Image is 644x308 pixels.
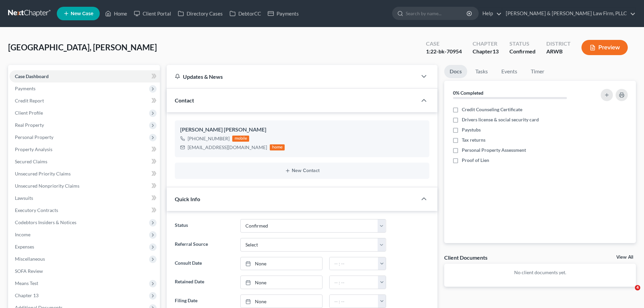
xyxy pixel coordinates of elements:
[509,40,535,48] div: Status
[15,98,44,103] span: Credit Report
[462,157,489,164] span: Proof of Lien
[9,180,160,192] a: Unsecured Nonpriority Claims
[462,137,485,143] span: Tax returns
[15,207,58,213] span: Executory Contracts
[270,144,285,150] div: home
[175,97,194,103] span: Contact
[15,146,52,152] span: Property Analysis
[426,40,462,48] div: Case
[621,285,637,301] iframe: Intercom live chat
[462,106,522,113] span: Credit Counseling Certificate
[171,257,237,270] label: Consult Date
[450,269,630,276] p: No client documents yet.
[15,268,43,274] span: SOFA Review
[473,40,499,48] div: Chapter
[171,219,237,233] label: Status
[9,204,160,216] a: Executory Contracts
[473,48,499,55] div: Chapter
[171,276,237,289] label: Retained Date
[15,244,34,250] span: Expenses
[15,86,35,91] span: Payments
[462,126,481,133] span: Paystubs
[406,7,468,20] input: Search by name...
[15,183,79,189] span: Unsecured Nonpriority Claims
[15,280,38,286] span: Means Test
[330,257,378,270] input: -- : --
[426,48,462,55] div: 1:22-bk-70954
[264,7,302,20] a: Payments
[15,292,39,298] span: Chapter 13
[175,73,409,80] div: Updates & News
[174,7,226,20] a: Directory Cases
[616,255,633,260] a: View All
[546,40,571,48] div: District
[15,232,30,237] span: Income
[171,294,237,308] label: Filing Date
[9,265,160,277] a: SOFA Review
[180,126,424,134] div: [PERSON_NAME] [PERSON_NAME]
[546,48,571,55] div: ARWB
[496,65,523,78] a: Events
[330,295,378,308] input: -- : --
[502,7,636,20] a: [PERSON_NAME] & [PERSON_NAME] Law Firm, PLLC
[15,134,53,140] span: Personal Property
[479,7,502,20] a: Help
[15,256,45,262] span: Miscellaneous
[444,254,487,261] div: Client Documents
[180,168,424,173] button: New Contact
[509,48,535,55] div: Confirmed
[9,70,160,82] a: Case Dashboard
[188,144,267,151] div: [EMAIL_ADDRESS][DOMAIN_NAME]
[226,7,264,20] a: DebtorCC
[470,65,493,78] a: Tasks
[188,135,230,142] div: [PHONE_NUMBER]
[241,295,322,308] a: None
[241,257,322,270] a: None
[15,159,47,164] span: Secured Claims
[453,90,483,96] strong: 0% Completed
[9,156,160,168] a: Secured Claims
[8,42,157,52] span: [GEOGRAPHIC_DATA], [PERSON_NAME]
[9,168,160,180] a: Unsecured Priority Claims
[9,143,160,156] a: Property Analysis
[525,65,550,78] a: Timer
[462,116,539,123] span: Drivers license & social security card
[175,196,200,202] span: Quick Info
[15,73,49,79] span: Case Dashboard
[9,95,160,107] a: Credit Report
[15,171,71,176] span: Unsecured Priority Claims
[232,136,249,142] div: mobile
[171,238,237,252] label: Referral Source
[102,7,130,20] a: Home
[9,192,160,204] a: Lawsuits
[493,48,499,54] span: 13
[15,110,43,116] span: Client Profile
[15,195,33,201] span: Lawsuits
[462,147,526,153] span: Personal Property Assessment
[15,122,44,128] span: Real Property
[444,65,467,78] a: Docs
[241,276,322,289] a: None
[71,11,93,16] span: New Case
[15,219,76,225] span: Codebtors Insiders & Notices
[130,7,174,20] a: Client Portal
[330,276,378,289] input: -- : --
[635,285,640,290] span: 4
[581,40,628,55] button: Preview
